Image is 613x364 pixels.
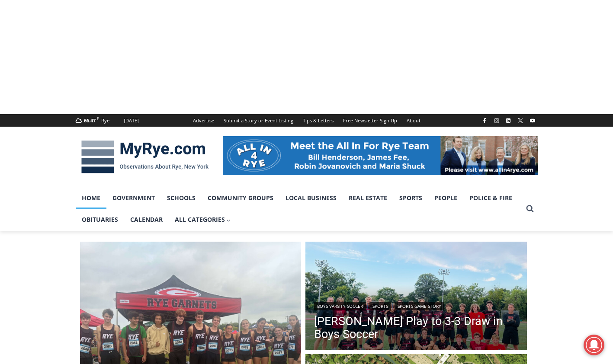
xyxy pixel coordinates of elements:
[124,117,139,125] div: [DATE]
[369,302,391,310] a: Sports
[305,242,527,352] a: Read More Rye, Harrison Play to 3-3 Draw in Boys Soccer
[124,209,169,230] a: Calendar
[76,209,124,230] a: Obituaries
[188,114,219,127] a: Advertise
[298,114,338,127] a: Tips & Letters
[515,115,526,126] a: X
[314,302,366,310] a: Boys Varsity Soccer
[202,187,279,209] a: Community Groups
[279,187,343,209] a: Local Business
[428,187,463,209] a: People
[402,114,425,127] a: About
[479,115,490,126] a: Facebook
[314,315,518,341] a: [PERSON_NAME] Play to 3-3 Draw in Boys Soccer
[76,134,214,179] img: MyRye.com
[503,115,514,126] a: Linkedin
[491,115,502,126] a: Instagram
[76,187,522,231] nav: Primary Navigation
[76,187,106,209] a: Home
[84,117,96,124] span: 66.47
[101,117,109,125] div: Rye
[395,302,444,310] a: Sports Game Story
[106,187,161,209] a: Government
[219,114,298,127] a: Submit a Story or Event Listing
[223,136,538,175] img: All in for Rye
[338,114,402,127] a: Free Newsletter Sign Up
[305,242,527,352] img: (PHOTO: The 2025 Rye Boys Varsity Soccer team. Contributed.)
[522,201,538,217] button: View Search Form
[161,187,202,209] a: Schools
[314,300,518,310] div: | |
[188,114,425,127] nav: Secondary Navigation
[463,187,518,209] a: Police & Fire
[97,116,99,121] span: F
[343,187,393,209] a: Real Estate
[393,187,428,209] a: Sports
[175,215,231,224] span: All Categories
[527,115,538,126] a: YouTube
[169,209,237,230] a: All Categories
